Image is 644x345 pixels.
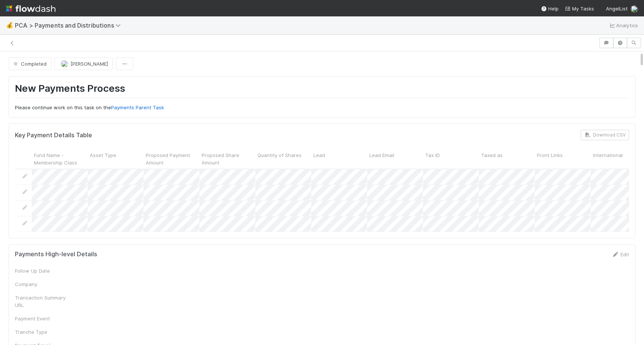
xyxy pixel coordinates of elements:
h1: New Payments Process [15,82,629,98]
div: Front Links [535,149,591,168]
img: logo-inverted-e16ddd16eac7371096b0.svg [6,2,56,15]
span: PCA > Payments and Distributions [15,22,124,29]
span: [PERSON_NAME] [70,61,108,67]
div: Fund Name - Membership Class [32,149,88,168]
div: Asset Type [88,149,143,168]
div: Proposed Payment Amount [143,149,199,168]
img: avatar_e7d5656d-bda2-4d83-89d6-b6f9721f96bd.png [61,60,68,68]
div: Transaction Summary URL [15,294,71,309]
span: 💰 [6,22,13,28]
div: Tax ID [423,149,479,168]
a: Payments Parent Task [111,104,164,110]
div: Taxed as [479,149,535,168]
h5: Payments High-level Details [15,251,97,258]
button: [PERSON_NAME] [54,57,113,70]
button: Completed [9,57,51,70]
a: Analytics [609,21,638,30]
h5: Key Payment Details Table [15,132,92,139]
button: Download CSV [581,130,629,140]
div: Lead [311,149,367,168]
div: Proposed Share Amount [199,149,255,168]
div: Follow Up Date [15,267,71,275]
p: Please continue work on this task on the [15,104,629,112]
div: Quantity of Shares [255,149,311,168]
a: My Tasks [565,5,594,12]
span: AngelList [606,6,628,12]
span: Completed [12,61,47,67]
span: My Tasks [565,6,594,12]
div: Payment Event [15,315,71,322]
img: avatar_87e1a465-5456-4979-8ac4-f0cdb5bbfe2d.png [631,5,638,13]
a: Edit [612,251,629,257]
div: Help [541,5,559,12]
div: Company [15,280,71,288]
div: Lead Email [367,149,423,168]
div: Tranche Type [15,328,71,336]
